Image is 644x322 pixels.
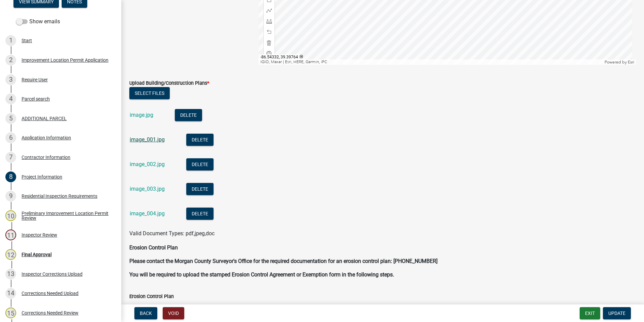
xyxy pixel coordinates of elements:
[608,311,625,316] span: Update
[22,155,70,160] div: Contractor Information
[5,210,16,221] div: 10
[22,116,67,121] div: ADDITIONAL PARCEL
[186,211,214,217] wm-modal-confirm: Delete Document
[130,161,165,167] a: image_002.jpg
[129,81,209,86] label: Upload Building/Construction Plans
[186,137,214,143] wm-modal-confirm: Delete Document
[175,112,202,119] wm-modal-confirm: Delete Document
[137,300,163,308] label: Agreement
[5,171,16,182] div: 8
[5,55,16,65] div: 2
[22,194,97,198] div: Residential Inspection Requirements
[22,38,32,43] div: Start
[129,294,174,299] label: Erosion Control Plan
[5,132,16,143] div: 6
[22,58,108,62] div: Improvement Location Permit Application
[129,244,178,251] strong: Erosion Control Plan
[5,288,16,299] div: 14
[186,208,214,220] button: Delete
[5,307,16,318] div: 15
[5,249,16,260] div: 12
[22,233,57,237] div: Inspector Review
[22,97,50,101] div: Parcel search
[130,210,165,217] a: image_004.jpg
[22,291,78,296] div: Corrections Needed Upload
[580,307,600,319] button: Exit
[22,77,48,82] div: Require User
[186,183,214,195] button: Delete
[134,307,157,319] button: Back
[22,135,71,140] div: Application Information
[259,59,603,65] div: IGIO, Maxar | Esri, HERE, Garmin, iPC
[5,230,16,240] div: 11
[5,191,16,202] div: 9
[628,60,634,64] a: Esri
[5,74,16,85] div: 3
[163,307,184,319] button: Void
[603,307,631,319] button: Update
[22,252,52,257] div: Final Approval
[5,152,16,163] div: 7
[130,112,153,118] a: image.jpg
[22,311,78,315] div: Corrections Needed Review
[5,35,16,46] div: 1
[22,272,83,276] div: Inspector Corrections Upload
[129,87,170,99] button: Select files
[186,134,214,146] button: Delete
[186,186,214,193] wm-modal-confirm: Delete Document
[129,230,215,237] span: Valid Document Types: pdf,jpeg,doc
[186,162,214,168] wm-modal-confirm: Delete Document
[186,158,214,170] button: Delete
[129,271,394,278] strong: You will be required to upload the stamped Erosion Control Agreement or Exemption form in the fol...
[5,113,16,124] div: 5
[129,258,438,264] strong: Please contact the Morgan County Surveyor's Office for the required documentation for an erosion ...
[22,175,62,179] div: Project Information
[140,311,152,316] span: Back
[16,18,60,26] label: Show emails
[5,269,16,279] div: 13
[5,93,16,104] div: 4
[22,211,110,220] div: Preliminary Improvement Location Permit Review
[175,109,202,121] button: Delete
[130,186,165,192] a: image_003.jpg
[130,136,165,143] a: image_001.jpg
[603,59,636,65] div: Powered by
